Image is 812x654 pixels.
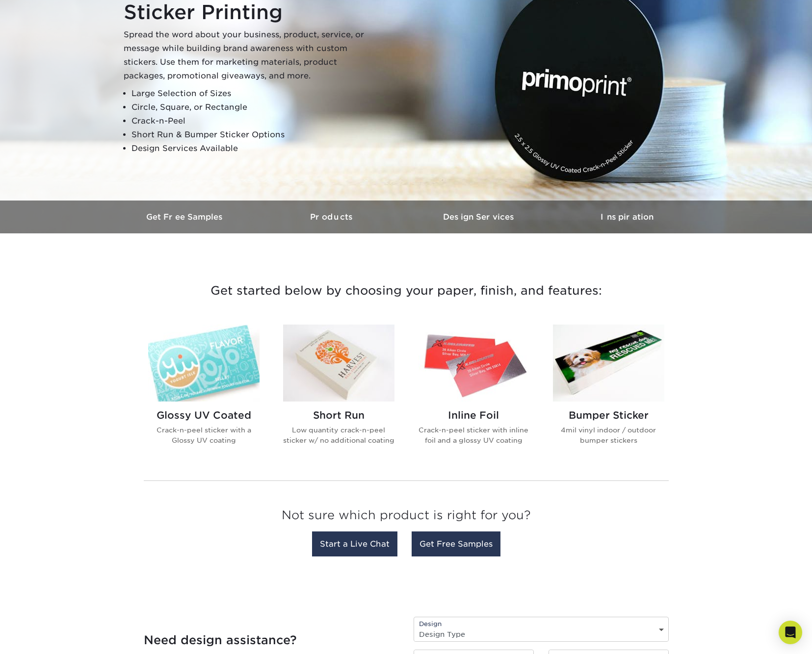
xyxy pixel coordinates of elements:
[144,501,669,534] h3: Not sure which product is right for you?
[553,325,664,402] img: Bumper Sticker Stickers
[124,0,369,24] h1: Sticker Printing
[553,425,664,445] p: 4mil vinyl indoor / outdoor bumper stickers
[112,212,259,222] h3: Get Free Samples
[283,325,394,402] img: Short Run Stickers
[553,201,701,233] a: Inspiration
[124,28,369,83] p: Spread the word about your business, product, service, or message while building brand awareness ...
[131,114,369,128] li: Crack-n-Peel
[553,325,664,461] a: Bumper Sticker Stickers Bumper Sticker 4mil vinyl indoor / outdoor bumper stickers
[131,128,369,142] li: Short Run & Bumper Sticker Options
[131,142,369,155] li: Design Services Available
[553,212,701,222] h3: Inspiration
[553,409,664,421] h2: Bumper Sticker
[148,409,260,421] h2: Glossy UV Coated
[259,212,406,222] h3: Products
[112,201,259,233] a: Get Free Samples
[131,101,369,114] li: Circle, Square, or Rectangle
[283,425,394,445] p: Low quantity crack-n-peel sticker w/ no additional coating
[283,325,394,461] a: Short Run Stickers Short Run Low quantity crack-n-peel sticker w/ no additional coating
[406,212,553,222] h3: Design Services
[412,531,500,556] a: Get Free Samples
[148,325,260,461] a: Glossy UV Coated Stickers Glossy UV Coated Crack-n-peel sticker with a Glossy UV coating
[131,87,369,101] li: Large Selection of Sizes
[418,409,529,421] h2: Inline Foil
[148,425,260,445] p: Crack-n-peel sticker with a Glossy UV coating
[418,325,529,402] img: Inline Foil Stickers
[406,201,553,233] a: Design Services
[418,325,529,461] a: Inline Foil Stickers Inline Foil Crack-n-peel sticker with inline foil and a glossy UV coating
[418,425,529,445] p: Crack-n-peel sticker with inline foil and a glossy UV coating
[148,325,260,402] img: Glossy UV Coated Stickers
[259,201,406,233] a: Products
[283,409,394,421] h2: Short Run
[119,269,693,313] h3: Get started below by choosing your paper, finish, and features:
[312,531,397,556] a: Start a Live Chat
[779,621,802,644] div: Open Intercom Messenger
